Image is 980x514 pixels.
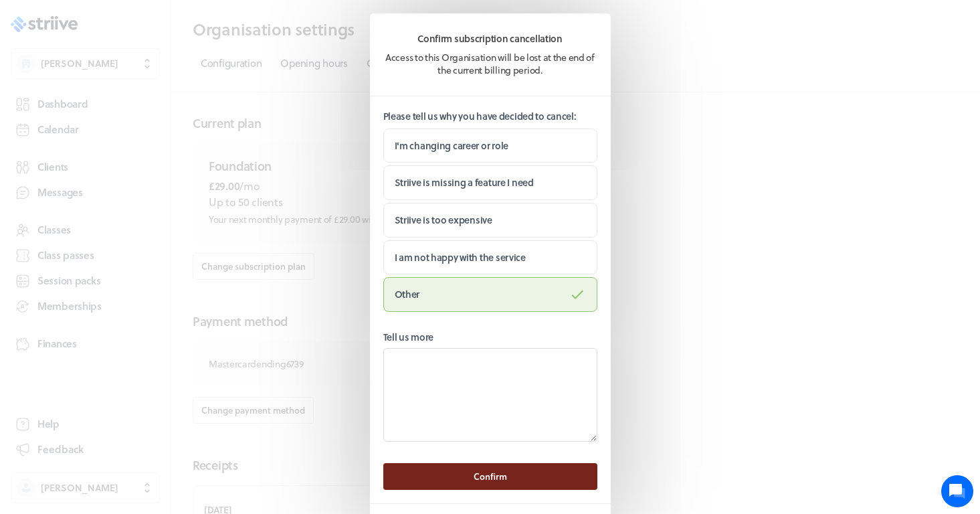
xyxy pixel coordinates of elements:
[39,230,239,257] input: Search articles
[383,128,597,163] label: I'm changing career or role
[20,89,248,132] h2: We're here to help. Ask us anything!
[18,208,250,224] p: Find an answer quickly
[383,110,597,123] label: Please tell us why you have decided to cancel:
[383,32,597,46] p: Confirm subscription cancellation
[941,475,973,507] iframe: gist-messenger-bubble-iframe
[21,156,247,183] button: New conversation
[383,203,597,238] label: Striive is too expensive
[474,470,507,483] span: Confirm
[383,240,597,275] label: I am not happy with the service
[383,277,597,312] label: Other
[383,165,597,200] label: Striive is missing a feature I need
[383,463,597,490] button: Confirm
[383,331,597,344] label: Tell us more
[20,65,248,86] h1: Hi [PERSON_NAME]
[383,51,597,77] p: Access to this Organisation will be lost at the end of the current billing period.
[86,164,161,175] span: New conversation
